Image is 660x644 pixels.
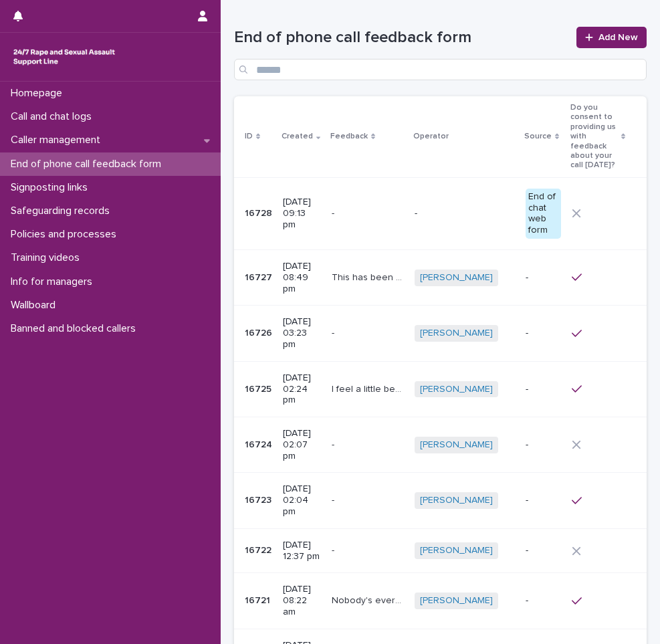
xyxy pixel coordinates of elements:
p: 16727 [245,270,275,284]
span: Add New [598,33,638,42]
p: 16725 [245,381,274,395]
tr: 1672416724 [DATE] 02:07 pm-- [PERSON_NAME] - [234,417,647,473]
p: - [526,439,561,451]
p: [DATE] 02:07 pm [283,428,321,461]
tr: 1672516725 [DATE] 02:24 pmI feel a little better, thank you so much for talking to meI feel a lit... [234,361,647,417]
input: Search [234,59,647,80]
div: End of chat web form [526,189,561,239]
p: [DATE] 08:49 pm [283,261,321,294]
p: - [526,384,561,395]
p: 16721 [245,593,273,607]
p: Signposting links [5,181,98,194]
p: Operator [413,129,449,144]
p: Nobody's ever said that to me before, not any of my therapists, but I think you're right... do yo... [332,593,407,607]
p: Homepage [5,87,73,100]
p: - [526,272,561,284]
p: - [332,325,337,339]
a: [PERSON_NAME] [420,384,493,395]
p: - [526,595,561,607]
p: - [526,545,561,556]
p: [DATE] 08:22 am [283,584,321,617]
img: rhQMoQhaT3yELyF149Cw [11,43,118,70]
p: - [332,437,337,451]
p: - [332,205,337,219]
p: Info for managers [5,276,103,288]
tr: 1672816728 [DATE] 09:13 pm-- -End of chat web form [234,177,647,249]
p: ID [245,129,253,144]
p: 16726 [245,325,275,339]
p: - [332,492,337,506]
p: Created [282,129,313,144]
h1: End of phone call feedback form [234,28,568,47]
a: [PERSON_NAME] [420,595,493,607]
p: 16728 [245,205,275,219]
p: [DATE] 02:24 pm [283,372,321,406]
p: [DATE] 02:04 pm [283,484,321,517]
p: Feedback [330,129,368,144]
a: [PERSON_NAME] [420,272,493,284]
p: 16724 [245,437,275,451]
p: 16723 [245,492,274,506]
p: I feel a little better, thank you so much for talking to me [332,381,407,395]
p: Caller management [5,134,111,146]
tr: 1672116721 [DATE] 08:22 amNobody's ever said that to me before, not any of my therapists, but I t... [234,573,647,629]
p: - [415,208,515,219]
tr: 1672316723 [DATE] 02:04 pm-- [PERSON_NAME] - [234,473,647,528]
p: 16722 [245,542,274,556]
tr: 1672716727 [DATE] 08:49 pmThis has been very helpful.This has been very helpful. [PERSON_NAME] - [234,249,647,305]
p: This has been very helpful. [332,270,407,284]
a: [PERSON_NAME] [420,328,493,339]
a: [PERSON_NAME] [420,545,493,556]
a: Add New [576,27,647,48]
p: Call and chat logs [5,110,102,123]
p: Safeguarding records [5,205,120,217]
tr: 1672216722 [DATE] 12:37 pm-- [PERSON_NAME] - [234,528,647,573]
p: [DATE] 09:13 pm [283,197,321,230]
p: End of phone call feedback form [5,158,172,171]
p: - [526,495,561,506]
p: - [332,542,337,556]
p: Source [524,129,552,144]
tr: 1672616726 [DATE] 03:23 pm-- [PERSON_NAME] - [234,306,647,361]
a: [PERSON_NAME] [420,495,493,506]
p: [DATE] 03:23 pm [283,316,321,350]
p: [DATE] 12:37 pm [283,540,321,562]
a: [PERSON_NAME] [420,439,493,451]
p: Policies and processes [5,228,127,241]
p: Do you consent to providing us with feedback about your call [DATE]? [570,100,618,173]
p: Banned and blocked callers [5,322,146,335]
p: Training videos [5,251,90,264]
p: Wallboard [5,299,66,312]
p: - [526,328,561,339]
